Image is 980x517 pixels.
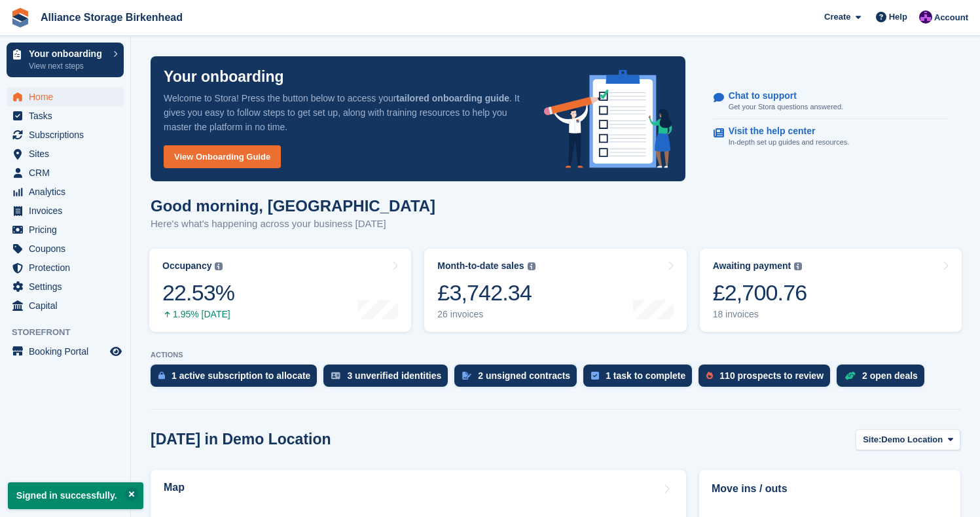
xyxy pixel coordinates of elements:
[29,145,107,163] span: Sites
[151,431,331,448] h2: [DATE] in Demo Location
[7,88,124,106] a: menu
[729,137,850,148] p: In-depth set up guides and resources.
[151,197,435,215] h1: Good morning, [GEOGRAPHIC_DATA]
[713,309,807,320] div: 18 invoices
[162,260,211,272] div: Occupancy
[7,107,124,125] a: menu
[164,482,185,493] h2: Map
[7,296,124,315] a: menu
[856,429,960,451] button: Site: Demo Location
[712,481,948,497] h2: Move ins / outs
[862,370,918,381] div: 2 open deals
[29,88,107,106] span: Home
[729,90,833,101] p: Chat to support
[863,433,881,446] span: Site:
[172,370,310,381] div: 1 active subscription to allocate
[164,69,284,84] p: Your onboarding
[844,371,856,380] img: deal-1b604bf984904fb50ccaf53a9ad4b4a5d6e5aea283cecdc64d6e3604feb123c2.svg
[29,126,107,144] span: Subscriptions
[29,240,107,258] span: Coupons
[29,49,107,58] p: Your onboarding
[12,326,130,339] span: Storefront
[719,370,824,381] div: 110 prospects to review
[794,262,802,270] img: icon-info-grey-7440780725fd019a000dd9b08b2336e03edf1995a4989e88bcd33f0948082b44.svg
[462,372,471,380] img: contract_signature_icon-13c848040528278c33f63329250d36e43548de30e8caae1d1a13099fd9432cc5.svg
[7,202,124,220] a: menu
[164,91,523,134] p: Welcome to Stora! Press the button below to access your . It gives you easy to follow steps to ge...
[437,309,535,320] div: 26 invoices
[151,365,323,393] a: 1 active subscription to allocate
[7,258,124,277] a: menu
[454,365,583,393] a: 2 unsigned contracts
[29,107,107,125] span: Tasks
[881,433,943,446] span: Demo Location
[889,10,907,24] span: Help
[8,482,143,509] p: Signed in successfully.
[528,262,535,270] img: icon-info-grey-7440780725fd019a000dd9b08b2336e03edf1995a4989e88bcd33f0948082b44.svg
[729,126,839,137] p: Visit the help center
[29,296,107,315] span: Capital
[396,93,509,103] strong: tailored onboarding guide
[437,279,535,306] div: £3,742.34
[10,8,30,27] img: stora-icon-8386f47178a22dfd0bd8f6a31ec36ba5ce8667c1dd55bd0f319d3a0aa187defe.svg
[29,183,107,201] span: Analytics
[700,249,962,332] a: Awaiting payment £2,700.76 18 invoices
[7,342,124,361] a: menu
[7,164,124,182] a: menu
[162,309,234,320] div: 1.95% [DATE]
[544,70,672,168] img: onboarding-info-6c161a55d2c0e0a8cae90662b2fe09162a5109e8cc188191df67fb4f79e88e88.svg
[35,7,188,28] a: Alliance Storage Birkenhead
[714,119,948,154] a: Visit the help center In-depth set up guides and resources.
[164,145,281,168] a: View Onboarding Guide
[713,260,791,272] div: Awaiting payment
[29,258,107,277] span: Protection
[837,365,931,393] a: 2 open deals
[331,372,340,380] img: verify_identity-adf6edd0f0f0b5bbfe63781bf79b02c33cf7c696d77639b501bdc392416b5a36.svg
[478,370,570,381] div: 2 unsigned contracts
[934,11,968,24] span: Account
[323,365,454,393] a: 3 unverified identities
[162,279,234,306] div: 22.53%
[29,221,107,239] span: Pricing
[108,344,124,359] a: Preview store
[151,351,960,359] p: ACTIONS
[583,365,699,393] a: 1 task to complete
[7,145,124,163] a: menu
[714,84,948,120] a: Chat to support Get your Stora questions answered.
[29,164,107,182] span: CRM
[7,126,124,144] a: menu
[424,249,686,332] a: Month-to-date sales £3,742.34 26 invoices
[29,60,107,72] p: View next steps
[7,43,124,77] a: Your onboarding View next steps
[591,372,599,380] img: task-75834270c22a3079a89374b754ae025e5fb1db73e45f91037f5363f120a921f8.svg
[7,221,124,239] a: menu
[7,240,124,258] a: menu
[919,10,932,24] img: Romilly Norton
[824,10,850,24] span: Create
[151,217,435,232] p: Here's what's happening across your business [DATE]
[7,183,124,201] a: menu
[437,260,524,272] div: Month-to-date sales
[29,202,107,220] span: Invoices
[699,365,837,393] a: 110 prospects to review
[215,262,223,270] img: icon-info-grey-7440780725fd019a000dd9b08b2336e03edf1995a4989e88bcd33f0948082b44.svg
[158,371,165,380] img: active_subscription_to_allocate_icon-d502201f5373d7db506a760aba3b589e785aa758c864c3986d89f69b8ff3...
[606,370,685,381] div: 1 task to complete
[149,249,411,332] a: Occupancy 22.53% 1.95% [DATE]
[29,342,107,361] span: Booking Portal
[713,279,807,306] div: £2,700.76
[729,101,843,113] p: Get your Stora questions answered.
[7,277,124,296] a: menu
[29,277,107,296] span: Settings
[347,370,441,381] div: 3 unverified identities
[706,372,713,380] img: prospect-51fa495bee0391a8d652442698ab0144808aea92771e9ea1ae160a38d050c398.svg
